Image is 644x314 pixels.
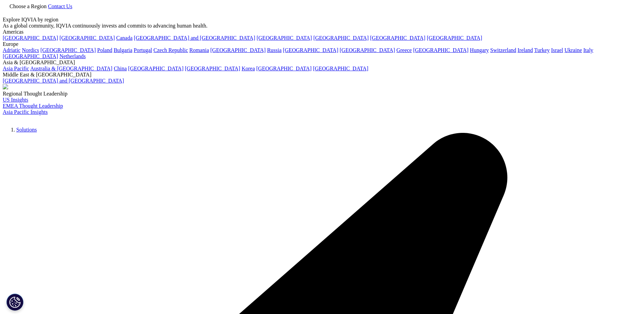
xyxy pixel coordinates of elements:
a: Hungary [470,47,489,53]
div: Americas [3,29,641,35]
span: Choose a Region [10,3,47,9]
a: [GEOGRAPHIC_DATA] [257,35,312,41]
a: Solutions [16,127,37,133]
div: Europe [3,41,641,47]
a: [GEOGRAPHIC_DATA] [340,47,395,53]
a: Czech Republic [153,47,188,53]
a: EMEA Thought Leadership [3,103,63,109]
a: [GEOGRAPHIC_DATA] [210,47,266,53]
a: Bulgaria [114,47,132,53]
a: Greece [397,47,412,53]
a: [GEOGRAPHIC_DATA] [185,66,240,71]
a: Netherlands [59,53,86,59]
a: Korea [242,66,255,71]
a: [GEOGRAPHIC_DATA] [40,47,96,53]
a: [GEOGRAPHIC_DATA] [59,35,115,41]
a: Turkey [534,47,550,53]
a: Canada [116,35,132,41]
div: Explore IQVIA by region [3,17,641,23]
a: Switzerland [490,47,516,53]
img: IQVIA Healthcare Information Technology and Pharma Clinical Research Company [3,115,192,121]
div: Asia & [GEOGRAPHIC_DATA] [3,59,641,66]
a: Nordics [22,47,39,53]
img: 2093_analyzing-data-using-big-screen-display-and-laptop.png [3,84,8,89]
a: [GEOGRAPHIC_DATA] [3,35,58,41]
a: [GEOGRAPHIC_DATA] [256,66,312,71]
a: US Insights [3,97,28,103]
a: [GEOGRAPHIC_DATA] [370,35,425,41]
a: [GEOGRAPHIC_DATA] and [GEOGRAPHIC_DATA] [134,35,255,41]
a: [GEOGRAPHIC_DATA] [283,47,338,53]
a: Asia Pacific Insights [3,109,48,115]
a: Australia & [GEOGRAPHIC_DATA] [30,66,112,71]
a: Asia Pacific [3,66,29,71]
a: Ukraine [565,47,582,53]
a: [GEOGRAPHIC_DATA] [413,47,468,53]
div: Middle East & [GEOGRAPHIC_DATA] [3,72,641,78]
a: Romania [189,47,209,53]
a: [GEOGRAPHIC_DATA] [313,66,368,71]
a: Adriatic [3,47,20,53]
a: China [114,66,127,71]
a: [GEOGRAPHIC_DATA] [313,35,369,41]
a: Portugal [134,47,152,53]
a: Poland [97,47,112,53]
a: [GEOGRAPHIC_DATA] and [GEOGRAPHIC_DATA] [3,78,124,84]
a: [GEOGRAPHIC_DATA] [427,35,482,41]
a: [GEOGRAPHIC_DATA] [128,66,183,71]
a: Ireland [518,47,533,53]
a: Israel [551,47,563,53]
div: As a global community, IQVIA continuously invests and commits to advancing human health. [3,23,641,29]
a: Italy [583,47,593,53]
button: Cookie Settings [6,294,23,311]
a: Contact Us [48,3,72,9]
div: Regional Thought Leadership [3,91,641,97]
a: [GEOGRAPHIC_DATA] [3,53,58,59]
a: Russia [267,47,282,53]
